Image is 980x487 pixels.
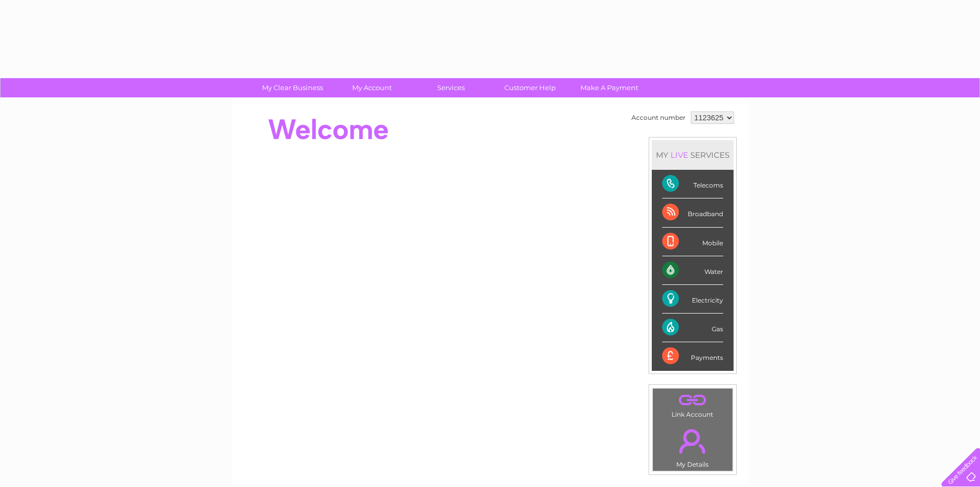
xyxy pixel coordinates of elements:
div: Electricity [662,285,723,314]
div: Mobile [662,228,723,256]
a: . [655,423,730,459]
div: Payments [662,342,723,370]
a: Customer Help [487,78,573,97]
a: . [655,391,730,409]
a: Services [408,78,494,97]
div: LIVE [668,150,690,160]
div: Gas [662,314,723,342]
td: My Details [652,420,733,471]
div: Telecoms [662,170,723,198]
div: MY SERVICES [652,140,734,170]
td: Link Account [652,388,733,421]
a: My Account [329,78,415,97]
a: My Clear Business [250,78,336,97]
div: Water [662,256,723,285]
td: Account number [629,109,688,127]
div: Broadband [662,198,723,227]
a: Make A Payment [566,78,652,97]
